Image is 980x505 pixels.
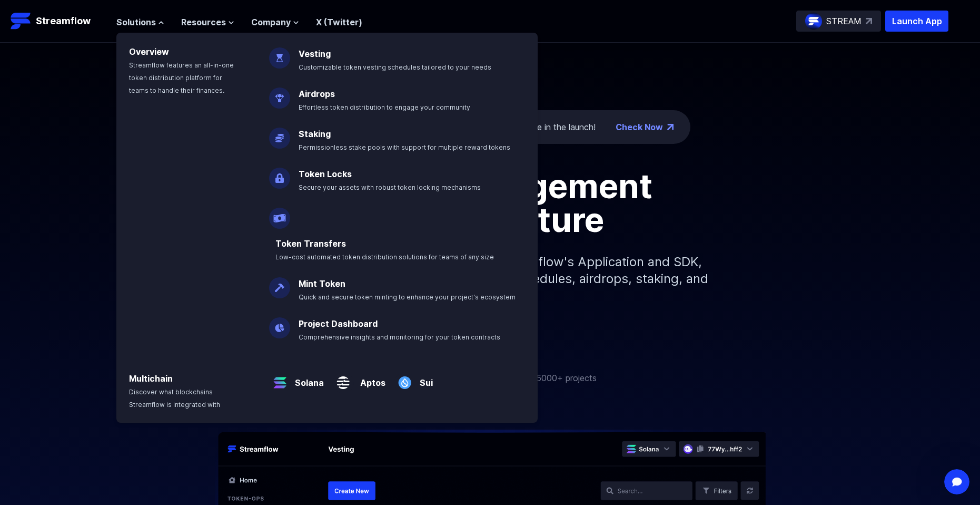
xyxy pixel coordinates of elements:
span: Discover what blockchains Streamflow is integrated with [129,388,220,409]
iframe: Intercom live chat [944,469,969,494]
button: Solutions [116,16,164,28]
a: Multichain [129,373,173,384]
span: Comprehensive insights and monitoring for your token contracts [299,333,500,341]
img: Token Locks [269,159,290,189]
button: Company [251,16,299,28]
a: STREAM [796,11,881,32]
a: Vesting [299,48,331,59]
a: Sui [415,368,433,389]
span: Solutions [116,16,156,28]
button: Launch App [885,11,948,32]
span: Customizable token vesting schedules tailored to your needs [299,63,491,71]
p: Streamflow [36,14,91,28]
a: Airdrops [299,89,335,99]
span: Quick and secure token minting to enhance your project's ecosystem [299,293,516,301]
span: Permissionless stake pools with support for multiple reward tokens [299,143,510,151]
span: Company [251,16,291,28]
span: Secure your assets with robust token locking mechanisms [299,183,481,191]
span: Effortless token distribution to engage your community [299,103,470,111]
img: Streamflow Logo [11,11,32,32]
img: Vesting [269,39,290,69]
a: Check Now [616,121,663,133]
img: Project Dashboard [269,309,290,338]
a: Token Locks [299,169,352,179]
img: Sui [394,364,415,393]
img: Solana [269,364,291,393]
button: Resources [181,16,234,28]
span: Streamflow features an all-in-one token distribution platform for teams to handle their finances. [129,61,234,94]
a: Streamflow [11,11,106,32]
a: Solana [291,368,324,389]
p: STREAM [826,15,862,27]
img: Aptos [332,364,354,393]
img: top-right-arrow.png [667,124,674,130]
a: Staking [299,129,331,139]
a: Mint Token [299,278,345,289]
img: Mint Token [269,269,290,298]
img: Airdrops [269,79,290,109]
img: streamflow-logo-circle.png [805,13,822,30]
img: top-right-arrow.svg [866,18,872,24]
p: Trusted by 5000+ projects [491,372,597,384]
a: Token Transfers [275,238,346,249]
img: Payroll [269,199,290,229]
a: Aptos [354,368,385,389]
span: Low-cost automated token distribution solutions for teams of any size [275,253,494,261]
span: Resources [181,16,226,28]
img: Staking [269,119,290,149]
a: Project Dashboard [299,318,378,329]
a: Overview [129,46,169,57]
a: X (Twitter) [316,17,362,27]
